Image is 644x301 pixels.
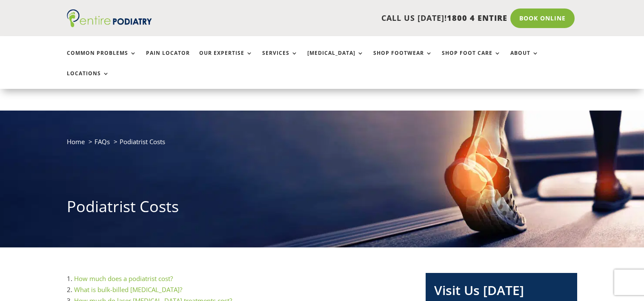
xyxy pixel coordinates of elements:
[510,50,539,68] a: About
[262,50,298,68] a: Services
[67,9,152,27] img: logo (1)
[67,136,578,153] nav: breadcrumb
[67,196,578,221] h1: Podiatrist Costs
[510,9,575,28] a: Book Online
[67,71,109,89] a: Locations
[373,50,432,68] a: Shop Footwear
[442,50,501,68] a: Shop Foot Care
[185,13,507,24] p: CALL US [DATE]!
[67,50,137,68] a: Common Problems
[146,50,190,68] a: Pain Locator
[74,274,173,283] a: How much does a podiatrist cost?
[307,50,364,68] a: [MEDICAL_DATA]
[120,137,165,146] span: Podiatrist Costs
[94,137,110,146] a: FAQs
[67,20,152,29] a: Entire Podiatry
[74,285,182,294] a: What is bulk-billed [MEDICAL_DATA]?
[447,13,507,23] span: 1800 4 ENTIRE
[67,137,85,146] a: Home
[199,50,253,68] a: Our Expertise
